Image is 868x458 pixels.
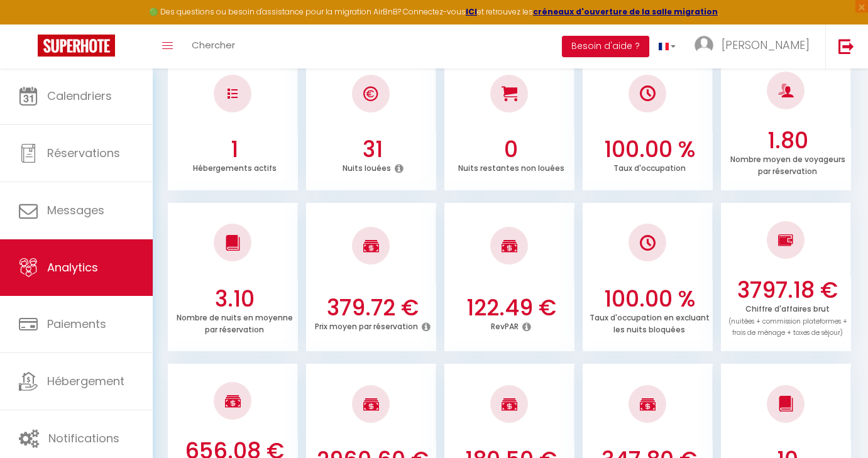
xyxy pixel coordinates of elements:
[192,38,235,52] span: Chercher
[47,202,104,218] span: Messages
[182,25,244,68] a: Chercher
[590,136,710,163] h3: 100.00 %
[458,160,564,173] p: Nuits restantes non louées
[730,151,845,177] p: Nombre moyen de voyageurs par réservation
[722,37,810,53] span: [PERSON_NAME]
[778,232,794,248] img: NO IMAGE
[10,5,48,43] button: Ouvrir le widget de chat LiveChat
[640,235,656,251] img: NO IMAGE
[47,88,112,104] span: Calendriers
[315,319,418,332] p: Prix moyen par réservation
[312,295,433,321] h3: 379.72 €
[47,373,124,389] span: Hébergement
[193,160,277,173] p: Hébergements actifs
[177,310,293,335] p: Nombre de nuits en moyenne par réservation
[38,35,115,57] img: Super Booking
[533,6,718,17] a: créneaux d'ouverture de la salle migration
[728,128,849,154] h3: 1.80
[466,6,477,17] a: ICI
[451,295,571,321] h3: 122.49 €
[728,277,849,303] h3: 3797.18 €
[491,319,519,332] p: RevPAR
[728,301,847,338] p: Chiffre d'affaires brut
[590,286,710,312] h3: 100.00 %
[312,136,433,163] h3: 31
[47,145,120,161] span: Réservations
[451,136,571,163] h3: 0
[228,89,238,99] img: NO IMAGE
[562,36,649,57] button: Besoin d'aide ?
[48,430,119,446] span: Notifications
[613,160,686,173] p: Taux d'occupation
[838,38,854,54] img: logout
[685,25,825,68] a: ... [PERSON_NAME]
[47,316,106,332] span: Paiements
[47,259,98,275] span: Analytics
[174,136,295,163] h3: 1
[590,310,710,335] p: Taux d'occupation en excluant les nuits bloquées
[174,286,295,312] h3: 3.10
[728,317,847,338] span: (nuitées + commission plateformes + frais de ménage + taxes de séjour)
[343,160,391,173] p: Nuits louées
[695,36,713,55] img: ...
